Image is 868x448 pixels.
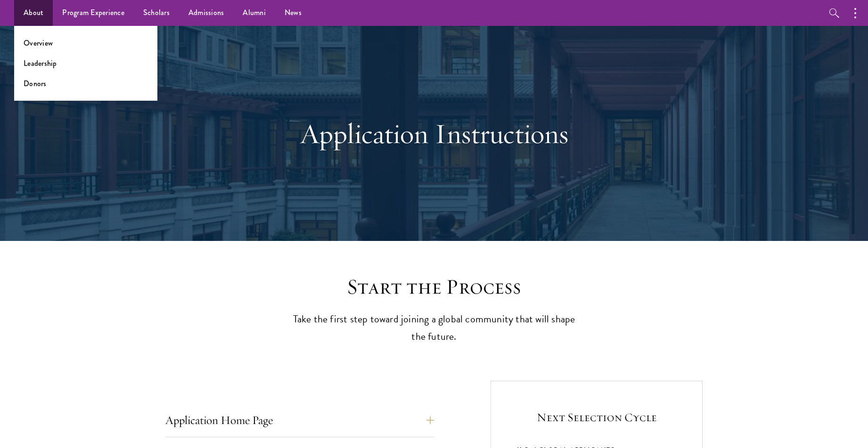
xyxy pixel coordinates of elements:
button: Application Home Page [165,409,434,432]
h1: Application Instructions [271,117,597,151]
a: Leadership [24,58,57,69]
a: Donors [24,78,47,89]
h5: Next Selection Cycle [517,409,676,425]
h2: Start the Process [288,274,580,300]
p: Take the first step toward joining a global community that will shape the future. [288,311,580,345]
a: Overview [24,38,53,48]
